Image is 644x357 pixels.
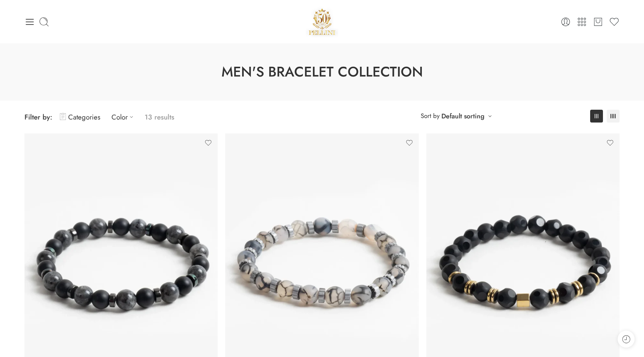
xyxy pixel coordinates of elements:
p: 13 results [145,108,174,126]
a: Pellini - [306,6,338,38]
h1: Men's Bracelet Collection [19,62,625,82]
a: Default sorting [441,111,484,121]
span: Filter by: [24,112,52,122]
a: Color [111,108,137,126]
a: Cart [593,17,603,27]
a: Login / Register [560,17,571,27]
img: Pellini [306,6,338,38]
span: Sort by [421,110,440,122]
a: Categories [60,108,100,126]
a: Wishlist [609,17,620,27]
